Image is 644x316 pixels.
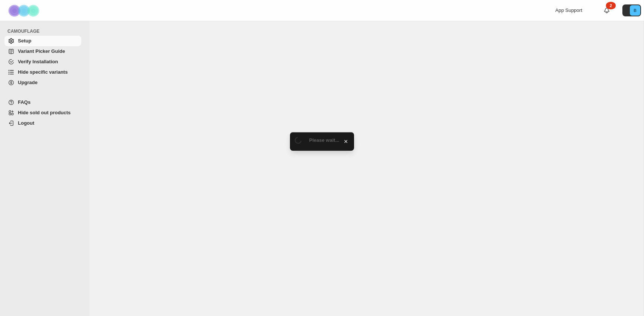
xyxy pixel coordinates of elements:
[18,48,65,54] span: Variant Picker Guide
[634,8,636,13] text: B
[4,77,81,88] a: Upgrade
[4,67,81,77] a: Hide specific variants
[603,7,610,14] a: 2
[4,118,81,128] a: Logout
[18,120,34,126] span: Logout
[18,38,31,44] span: Setup
[630,5,640,16] span: Avatar with initials B
[18,59,58,64] span: Verify Installation
[18,99,31,105] span: FAQs
[4,97,81,108] a: FAQs
[18,80,38,85] span: Upgrade
[4,46,81,57] a: Variant Picker Guide
[4,57,81,67] a: Verify Installation
[606,2,616,9] div: 2
[555,7,582,13] span: App Support
[309,137,340,143] span: Please wait...
[622,4,641,16] button: Avatar with initials B
[4,108,81,118] a: Hide sold out products
[6,0,43,21] img: Camouflage
[18,110,71,115] span: Hide sold out products
[18,69,68,75] span: Hide specific variants
[7,28,84,34] span: CAMOUFLAGE
[4,36,81,46] a: Setup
